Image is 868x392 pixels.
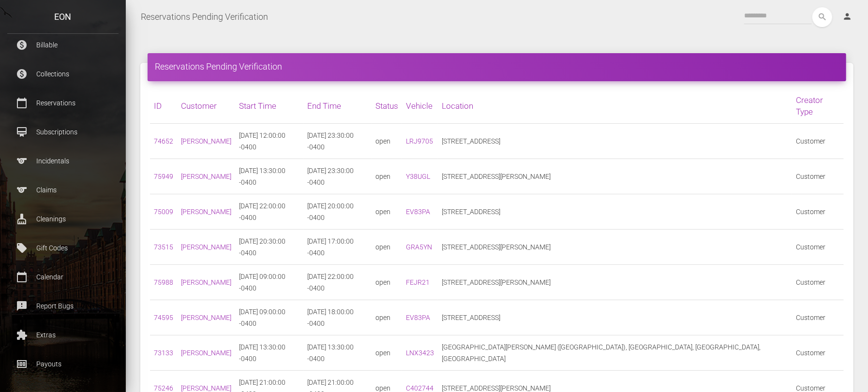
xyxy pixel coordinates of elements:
[7,62,119,86] a: paid Collections
[372,159,402,194] td: open
[7,352,119,376] a: money Payouts
[15,67,111,81] p: Collections
[842,12,852,21] i: person
[181,314,231,321] a: [PERSON_NAME]
[7,120,119,144] a: card_membership Subscriptions
[7,236,119,260] a: local_offer Gift Codes
[406,314,430,321] a: EV83PA
[181,137,231,145] a: [PERSON_NAME]
[303,300,372,335] td: [DATE] 18:00:00 -0400
[177,88,235,124] th: Customer
[15,299,111,313] p: Report Bugs
[235,124,303,159] td: [DATE] 12:00:00 -0400
[15,328,111,342] p: Extras
[15,154,111,168] p: Incidentals
[303,194,372,230] td: [DATE] 20:00:00 -0400
[154,137,173,145] a: 74652
[438,335,792,371] td: [GEOGRAPHIC_DATA][PERSON_NAME] ([GEOGRAPHIC_DATA]), [GEOGRAPHIC_DATA], [GEOGRAPHIC_DATA], [GEOGRA...
[303,159,372,194] td: [DATE] 23:30:00 -0400
[154,173,173,180] a: 75949
[372,300,402,335] td: open
[792,265,844,300] td: Customer
[235,300,303,335] td: [DATE] 09:00:00 -0400
[438,124,792,159] td: [STREET_ADDRESS]
[402,88,438,124] th: Vehicle
[235,335,303,371] td: [DATE] 13:30:00 -0400
[15,183,111,197] p: Claims
[154,278,173,286] a: 75988
[303,230,372,265] td: [DATE] 17:00:00 -0400
[15,212,111,226] p: Cleanings
[154,384,173,392] a: 75246
[372,230,402,265] td: open
[181,173,231,180] a: [PERSON_NAME]
[372,124,402,159] td: open
[372,88,402,124] th: Status
[7,265,119,289] a: calendar_today Calendar
[406,173,430,180] a: Y38UGL
[154,314,173,321] a: 74595
[792,88,844,124] th: Creator Type
[15,96,111,110] p: Reservations
[406,384,434,392] a: C402744
[812,7,832,27] button: search
[406,208,430,216] a: EV83PA
[7,149,119,173] a: sports Incidentals
[303,124,372,159] td: [DATE] 23:30:00 -0400
[438,300,792,335] td: [STREET_ADDRESS]
[303,265,372,300] td: [DATE] 22:00:00 -0400
[438,88,792,124] th: Location
[792,124,844,159] td: Customer
[372,335,402,371] td: open
[235,88,303,124] th: Start Time
[15,270,111,284] p: Calendar
[15,38,111,52] p: Billable
[7,91,119,115] a: calendar_today Reservations
[792,300,844,335] td: Customer
[141,5,268,29] a: Reservations Pending Verification
[372,194,402,230] td: open
[15,241,111,255] p: Gift Codes
[372,265,402,300] td: open
[406,349,434,357] a: LNX3423
[792,335,844,371] td: Customer
[7,207,119,231] a: cleaning_services Cleanings
[154,243,173,251] a: 73515
[154,349,173,357] a: 73133
[792,159,844,194] td: Customer
[181,243,231,251] a: [PERSON_NAME]
[406,243,432,251] a: GRA5YN
[150,88,177,124] th: ID
[235,194,303,230] td: [DATE] 22:00:00 -0400
[181,278,231,286] a: [PERSON_NAME]
[303,335,372,371] td: [DATE] 13:30:00 -0400
[792,230,844,265] td: Customer
[438,194,792,230] td: [STREET_ADDRESS]
[235,230,303,265] td: [DATE] 20:30:00 -0400
[235,265,303,300] td: [DATE] 09:00:00 -0400
[15,125,111,139] p: Subscriptions
[406,137,433,145] a: LRJ9705
[235,159,303,194] td: [DATE] 13:30:00 -0400
[7,33,119,57] a: paid Billable
[155,60,839,73] h4: Reservations Pending Verification
[7,323,119,347] a: extension Extras
[7,178,119,202] a: sports Claims
[154,208,173,216] a: 75009
[181,349,231,357] a: [PERSON_NAME]
[438,265,792,300] td: [STREET_ADDRESS][PERSON_NAME]
[792,194,844,230] td: Customer
[303,88,372,124] th: End Time
[438,159,792,194] td: [STREET_ADDRESS][PERSON_NAME]
[406,278,430,286] a: FEJR21
[181,208,231,216] a: [PERSON_NAME]
[15,357,111,371] p: Payouts
[835,7,861,27] a: person
[181,384,231,392] a: [PERSON_NAME]
[7,294,119,318] a: feedback Report Bugs
[438,230,792,265] td: [STREET_ADDRESS][PERSON_NAME]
